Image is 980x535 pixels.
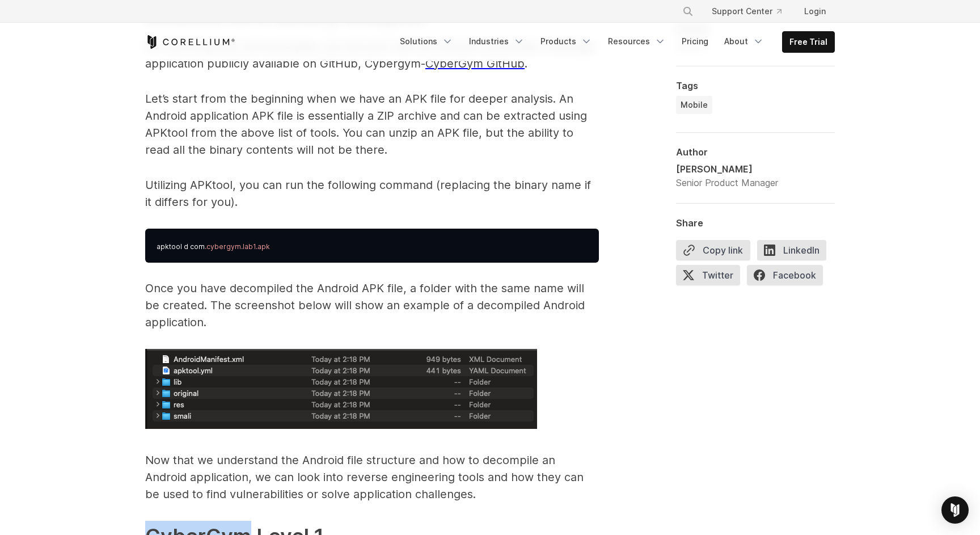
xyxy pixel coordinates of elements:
[676,80,835,91] div: Tags
[534,31,599,52] a: Products
[941,496,969,524] div: Open Intercom Messenger
[205,242,270,251] span: .cybergym.lab1.apk
[783,32,834,52] a: Free Trial
[676,240,750,260] button: Copy link
[676,265,740,285] span: Twitter
[157,242,205,251] span: apktool d com
[669,1,835,22] div: Navigation Menu
[676,217,835,229] div: Share
[675,31,715,52] a: Pricing
[393,31,835,53] div: Navigation Menu
[757,240,833,265] a: LinkedIn
[145,90,599,158] p: Let’s start from the beginning when we have an APK file for deeper analysis. An Android applicati...
[703,1,791,22] a: Support Center
[145,35,235,49] a: Corellium Home
[676,96,712,114] a: Mobile
[393,31,460,52] a: Solutions
[676,176,778,189] div: Senior Product Manager
[145,176,599,210] p: Utilizing APKtool, you can run the following command (replacing the binary name if it differs for...
[601,31,673,52] a: Resources
[676,146,835,158] div: Author
[747,265,830,290] a: Facebook
[795,1,835,22] a: Login
[145,452,599,503] p: Now that we understand the Android file structure and how to decompile an Android application, we...
[717,31,771,52] a: About
[747,265,823,285] span: Facebook
[425,57,525,70] a: CyberGym GitHub
[145,280,599,331] p: Once you have decompiled the Android APK file, a folder with the same name will be created. The s...
[681,99,708,111] span: Mobile
[757,240,826,260] span: LinkedIn
[145,349,537,429] img: Example of a decompiled android application.
[676,265,747,290] a: Twitter
[462,31,531,52] a: Industries
[678,1,698,22] button: Search
[676,162,778,176] div: [PERSON_NAME]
